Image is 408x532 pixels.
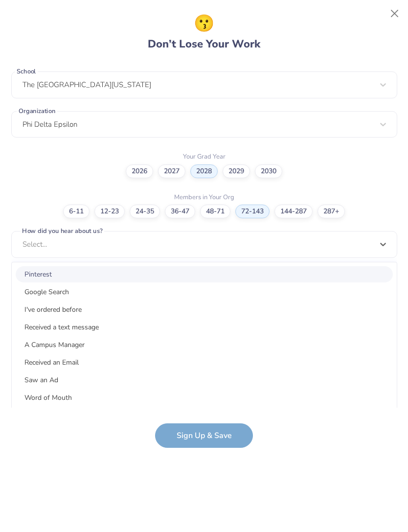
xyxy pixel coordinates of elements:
label: 48-71 [200,205,230,218]
div: Google Search [16,284,393,300]
label: How did you hear about us? [21,227,104,236]
div: Saw an Ad [16,372,393,388]
div: I've ordered before [16,301,393,318]
label: 2030 [255,164,282,178]
label: 2029 [223,164,250,178]
label: 12-23 [94,205,125,218]
label: 287+ [317,205,345,218]
span: 😗 [194,11,214,36]
div: Word of Mouth [16,390,393,406]
label: 2026 [126,164,153,178]
label: 24-35 [130,205,160,218]
label: Members in Your Org [174,193,234,203]
label: Your Grad Year [183,152,226,162]
label: 72-143 [235,205,270,218]
label: 2027 [158,164,185,178]
div: Don’t Lose Your Work [148,11,260,52]
div: A Campus Manager [16,337,393,353]
div: Pinterest [16,266,393,282]
div: Received an Email [16,354,393,370]
button: Close [385,4,404,23]
div: Received a text message [16,319,393,335]
label: School [15,67,38,76]
label: Organization [17,106,57,116]
label: 144-287 [274,205,313,218]
div: LinkedIn [16,407,393,423]
label: 36-47 [165,205,195,218]
label: 2028 [190,164,218,178]
label: 6-11 [63,205,90,218]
